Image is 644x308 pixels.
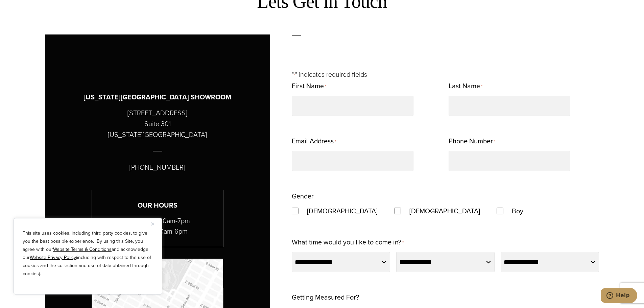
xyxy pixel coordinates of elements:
button: Close [151,220,159,228]
label: First Name [292,80,326,93]
h3: Our Hours [92,200,223,211]
label: [DEMOGRAPHIC_DATA] [300,205,384,217]
p: [STREET_ADDRESS] Suite 301 [US_STATE][GEOGRAPHIC_DATA] [108,108,207,140]
label: Last Name [449,80,482,93]
label: [DEMOGRAPHIC_DATA] [403,205,487,217]
p: [PHONE_NUMBER] [129,162,185,173]
legend: Gender [292,190,314,202]
h3: [US_STATE][GEOGRAPHIC_DATA] SHOWROOM [84,92,231,102]
label: What time would you like to come in? [292,236,404,249]
p: This site uses cookies, including third party cookies, to give you the best possible experience. ... [23,229,153,278]
legend: Getting Measured For? [292,291,359,303]
p: Mon-[DATE] 10am-7pm Sat & Sun 10am-6pm [92,216,223,237]
iframe: Opens a widget where you can chat to one of our agents [601,288,637,305]
img: Close [151,222,154,226]
a: Website Terms & Conditions [53,246,112,253]
a: Website Privacy Policy [30,254,76,261]
p: " " indicates required fields [292,69,599,80]
label: Phone Number [449,135,495,148]
label: Boy [505,205,530,217]
label: Email Address [292,135,336,148]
